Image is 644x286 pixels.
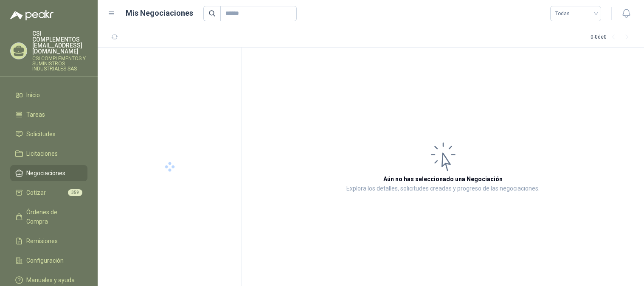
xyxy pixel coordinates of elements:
[10,165,87,181] a: Negociaciones
[26,236,58,246] span: Remisiones
[26,110,45,119] span: Tareas
[346,184,540,194] p: Explora los detalles, solicitudes creadas y progreso de las negociaciones.
[26,129,56,139] span: Solicitudes
[32,56,87,71] p: CSI COMPLEMENTOS Y SUMINISTROS INDUSTRIALES SAS
[26,149,58,158] span: Licitaciones
[10,10,53,20] img: Logo peakr
[126,7,193,19] h1: Mis Negociaciones
[26,90,40,100] span: Inicio
[10,233,87,249] a: Remisiones
[26,256,64,265] span: Configuración
[555,7,596,20] span: Todas
[591,31,634,44] div: 0 - 0 de 0
[10,146,87,162] a: Licitaciones
[26,275,75,285] span: Manuales y ayuda
[26,207,79,226] span: Órdenes de Compra
[10,185,87,201] a: Cotizar359
[68,189,82,196] span: 359
[10,204,87,230] a: Órdenes de Compra
[10,87,87,103] a: Inicio
[26,168,65,178] span: Negociaciones
[383,174,503,184] h3: Aún no has seleccionado una Negociación
[26,188,46,197] span: Cotizar
[32,31,87,54] p: CSI COMPLEMENTOS [EMAIL_ADDRESS][DOMAIN_NAME]
[10,126,87,142] a: Solicitudes
[10,107,87,123] a: Tareas
[10,252,87,269] a: Configuración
